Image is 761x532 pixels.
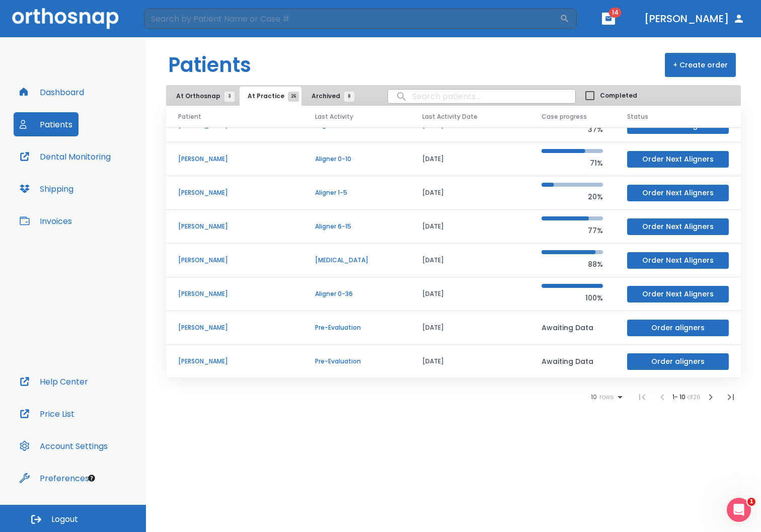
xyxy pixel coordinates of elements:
p: 88% [542,258,603,270]
button: Help Center [14,369,94,394]
button: Dental Monitoring [14,144,117,169]
button: Order Next Aligners [627,185,729,201]
p: [PERSON_NAME] [178,323,291,332]
button: Order Next Aligners [627,286,729,302]
p: [PERSON_NAME] [178,155,291,164]
td: [DATE] [410,244,529,277]
button: Shipping [14,177,80,201]
span: 14 [609,8,622,18]
button: Account Settings [14,434,114,458]
p: 71% [542,157,603,169]
button: Preferences [14,466,95,490]
td: [DATE] [410,176,529,210]
div: tabs [168,87,359,106]
button: Order Next Aligners [627,218,729,235]
td: [DATE] [410,142,529,176]
span: Last Activity Date [422,112,478,121]
button: Order aligners [627,320,729,336]
td: [DATE] [410,277,529,311]
button: Order Next Aligners [627,151,729,168]
span: 26 [288,92,299,102]
p: 100% [542,292,603,304]
p: Aligner 0-10 [315,155,398,164]
button: Patients [14,112,79,136]
td: [DATE] [410,311,529,345]
h1: Patients [168,50,251,80]
div: Tooltip anchor [87,474,96,483]
p: 37% [542,123,603,135]
span: Status [627,112,648,121]
p: [PERSON_NAME] [178,222,291,231]
p: Awaiting Data [542,355,603,367]
span: rows [597,394,614,401]
button: Order aligners [627,353,729,370]
input: search [388,87,575,106]
span: Last Activity [315,112,353,121]
button: Invoices [14,209,78,233]
p: [MEDICAL_DATA] [315,256,398,265]
p: Aligner 0-36 [315,289,398,298]
p: [PERSON_NAME] [178,357,291,366]
p: Aligner 6-15 [315,222,398,231]
span: 8 [344,92,354,102]
span: Completed [600,91,637,100]
p: Pre-Evaluation [315,323,398,332]
span: Archived [312,92,349,101]
td: [DATE] [410,345,529,378]
span: At Practice [248,92,293,101]
button: + Create order [665,53,736,77]
td: [DATE] [410,210,529,244]
span: 3 [224,92,235,102]
iframe: Intercom live chat [727,498,751,522]
p: [PERSON_NAME] [178,289,291,298]
p: Awaiting Data [542,322,603,334]
img: Orthosnap [12,8,119,29]
span: of 26 [687,393,701,401]
span: Case progress [542,112,587,121]
span: 1 [747,498,755,506]
p: Aligner 1-5 [315,188,398,197]
span: Patient [178,112,201,121]
p: 20% [542,191,603,203]
span: 1 - 10 [672,393,687,401]
button: Dashboard [14,80,90,104]
p: [PERSON_NAME] [178,188,291,197]
p: [PERSON_NAME] [178,256,291,265]
input: Search by Patient Name or Case # [144,9,560,29]
span: 10 [591,394,597,401]
button: Order Next Aligners [627,252,729,269]
button: [PERSON_NAME] [640,10,749,28]
button: Price List [14,402,81,426]
span: At Orthosnap [176,92,230,101]
p: Pre-Evaluation [315,357,398,366]
span: Logout [51,514,78,525]
p: 77% [542,224,603,237]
